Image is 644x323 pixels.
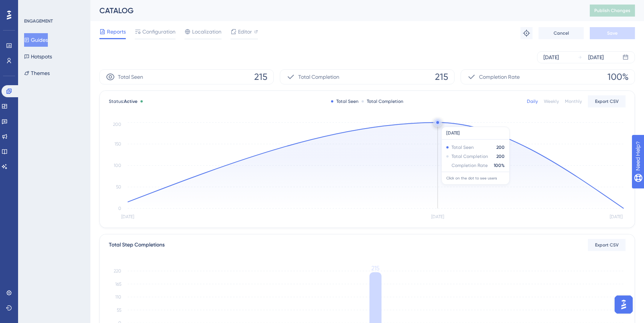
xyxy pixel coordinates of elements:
span: Active [124,99,137,104]
span: Publish Changes [594,8,630,14]
tspan: 165 [115,282,121,287]
tspan: 220 [114,268,121,274]
span: Completion Rate [479,72,520,81]
span: Total Seen [118,72,143,81]
button: Save [590,27,635,39]
span: 215 [254,71,267,83]
div: ENGAGEMENT [24,18,53,24]
span: Editor [238,27,252,36]
div: Weekly [544,98,559,104]
span: Save [607,30,618,36]
div: Daily [527,98,538,104]
span: Status: [109,98,137,104]
tspan: [DATE] [610,214,623,219]
button: Export CSV [588,239,626,251]
tspan: [DATE] [121,214,134,219]
div: Monthly [565,98,582,104]
button: Publish Changes [590,5,635,17]
div: CATALOG [99,5,571,16]
tspan: 100 [114,163,121,168]
span: Localization [192,27,221,36]
span: 215 [435,71,448,83]
button: Cancel [539,27,584,39]
span: Need Help? [18,2,47,11]
tspan: 50 [116,184,121,190]
tspan: [DATE] [431,214,444,219]
button: Themes [24,66,50,80]
tspan: 150 [114,141,121,147]
button: Hotspots [24,50,52,63]
div: [DATE] [543,53,559,62]
span: Configuration [142,27,175,36]
span: Reports [107,27,126,36]
tspan: 55 [117,308,121,313]
div: Total Completion [362,98,403,104]
div: [DATE] [588,53,604,62]
div: Total Step Completions [109,240,165,250]
button: Export CSV [588,95,626,107]
tspan: 215 [371,265,380,272]
tspan: 0 [118,206,121,211]
tspan: 110 [115,294,121,300]
span: 100% [607,71,629,83]
span: Export CSV [595,98,619,104]
button: Guides [24,33,48,47]
tspan: 200 [113,122,121,127]
span: Export CSV [595,242,619,248]
span: Cancel [554,30,569,36]
iframe: UserGuiding AI Assistant Launcher [612,293,635,316]
div: Total Seen [331,98,359,104]
span: Total Completion [298,72,339,81]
